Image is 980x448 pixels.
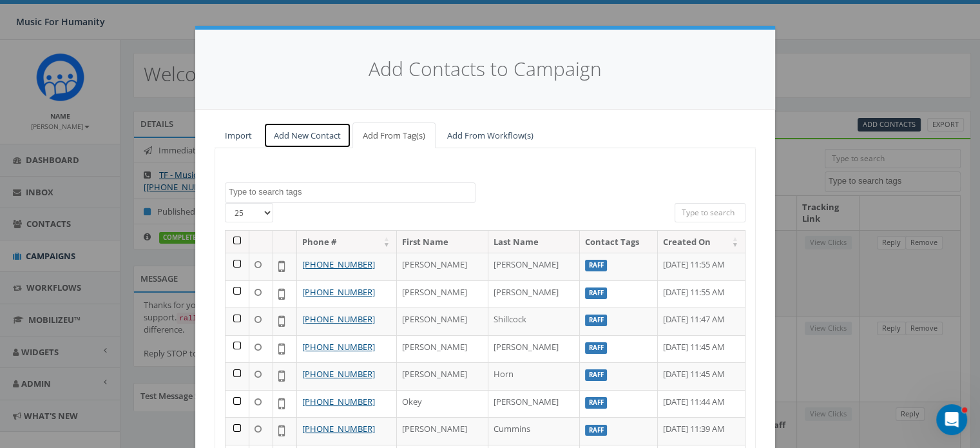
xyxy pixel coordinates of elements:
td: [DATE] 11:45 AM [658,362,745,390]
a: Add From Workflow(s) [437,122,544,149]
a: Import [215,122,262,149]
td: Cummins [488,417,580,445]
td: Horn [488,362,580,390]
a: Add New Contact [264,122,351,149]
a: [PHONE_NUMBER] [302,341,375,353]
a: [PHONE_NUMBER] [302,313,375,325]
td: [PERSON_NAME] [397,253,488,280]
td: [PERSON_NAME] [488,253,580,280]
td: [PERSON_NAME] [488,280,580,308]
td: [DATE] 11:45 AM [658,335,745,363]
input: Type to search [675,203,745,222]
th: Contact Tags [580,231,658,253]
a: [PHONE_NUMBER] [302,396,375,407]
td: [PERSON_NAME] [397,335,488,363]
td: [DATE] 11:39 AM [658,417,745,445]
td: [DATE] 11:47 AM [658,307,745,335]
td: [DATE] 11:44 AM [658,390,745,418]
th: Created On: activate to sort column ascending [658,231,745,253]
td: [PERSON_NAME] [397,280,488,308]
label: Raff [585,315,608,326]
label: Raff [585,260,608,271]
textarea: Search [229,186,475,198]
td: Okey [397,390,488,418]
td: Shillcock [488,307,580,335]
th: Phone #: activate to sort column ascending [297,231,397,253]
td: [PERSON_NAME] [488,390,580,418]
h4: Add Contacts to Campaign [215,55,756,83]
iframe: Intercom live chat [936,404,967,435]
td: [PERSON_NAME] [397,417,488,445]
label: Raff [585,397,608,409]
th: First Name [397,231,488,253]
label: Raff [585,425,608,436]
td: [DATE] 11:55 AM [658,280,745,308]
a: [PHONE_NUMBER] [302,286,375,298]
label: Raff [585,369,608,381]
td: [DATE] 11:55 AM [658,253,745,280]
td: [PERSON_NAME] [488,335,580,363]
td: [PERSON_NAME] [397,362,488,390]
a: [PHONE_NUMBER] [302,258,375,270]
label: Raff [585,342,608,354]
th: Last Name [488,231,580,253]
label: Raff [585,287,608,299]
a: Add From Tag(s) [352,122,436,149]
a: [PHONE_NUMBER] [302,368,375,380]
td: [PERSON_NAME] [397,307,488,335]
a: [PHONE_NUMBER] [302,423,375,434]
